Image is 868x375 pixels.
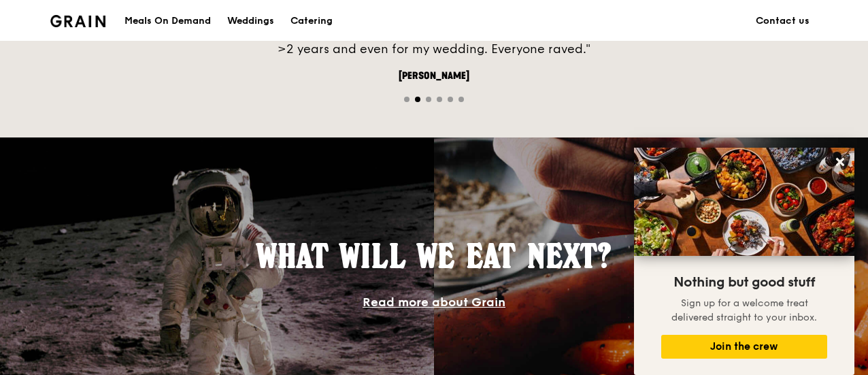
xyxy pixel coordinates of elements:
a: Read more about Grain [363,295,505,310]
div: Meals On Demand [124,1,211,42]
span: Go to slide 1 [404,97,410,102]
a: Contact us [748,1,818,42]
span: Sign up for a welcome treat delivered straight to your inbox. [671,297,817,323]
span: Nothing but good stuff [673,274,815,291]
span: Go to slide 4 [437,97,442,102]
span: Go to slide 6 [458,97,464,102]
span: Go to slide 5 [448,97,453,102]
span: What will we eat next? [256,236,612,276]
button: Join the crew [661,335,827,359]
a: Catering [282,1,341,42]
img: Grain [50,15,105,27]
div: Catering [290,1,333,42]
div: [PERSON_NAME] [230,69,638,83]
div: Weddings [227,1,274,42]
a: Weddings [219,1,282,42]
img: DSC07876-Edit02-Large.jpeg [634,148,854,256]
button: Close [829,151,851,173]
span: Go to slide 2 [415,97,420,102]
span: Go to slide 3 [426,97,431,102]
